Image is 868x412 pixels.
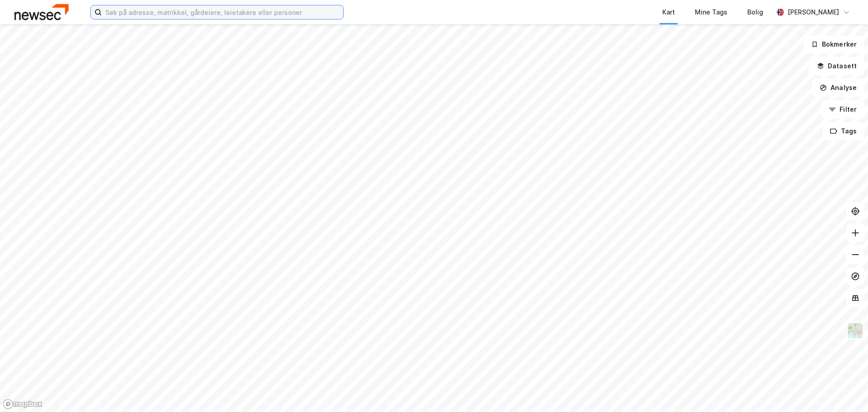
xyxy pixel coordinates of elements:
div: Mine Tags [695,7,727,18]
iframe: Chat Widget [823,369,868,412]
img: newsec-logo.f6e21ccffca1b3a03d2d.png [14,4,69,20]
div: Kontrollprogram for chat [823,369,868,412]
input: Søk på adresse, matrikkel, gårdeiere, leietakere eller personer [102,5,343,19]
div: Bolig [747,7,763,18]
div: [PERSON_NAME] [788,7,839,18]
div: Kart [662,7,675,18]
